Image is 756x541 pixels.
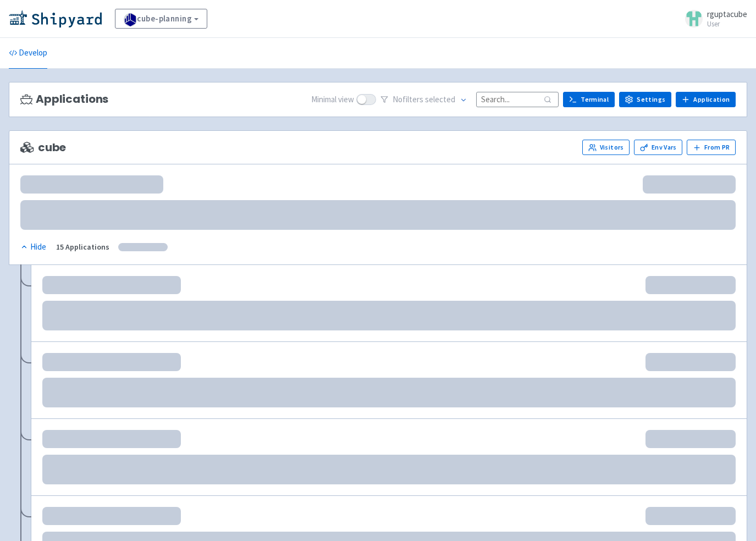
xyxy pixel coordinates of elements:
[393,93,455,106] span: No filter s
[634,140,682,155] a: Env Vars
[476,92,559,107] input: Search...
[311,93,354,106] span: Minimal view
[563,92,615,107] a: Terminal
[687,140,736,155] button: From PR
[9,38,47,69] a: Develop
[707,20,747,27] small: User
[676,92,736,107] a: Application
[678,10,747,27] a: rguptacube User
[56,241,109,253] div: 15 Applications
[20,241,47,253] button: Hide
[425,94,455,104] span: selected
[582,140,630,155] a: Visitors
[115,9,207,29] a: cube-planning
[20,93,108,106] h3: Applications
[9,10,102,27] img: Shipyard logo
[20,141,66,154] span: cube
[619,92,671,107] a: Settings
[707,9,747,19] span: rguptacube
[20,241,46,253] div: Hide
